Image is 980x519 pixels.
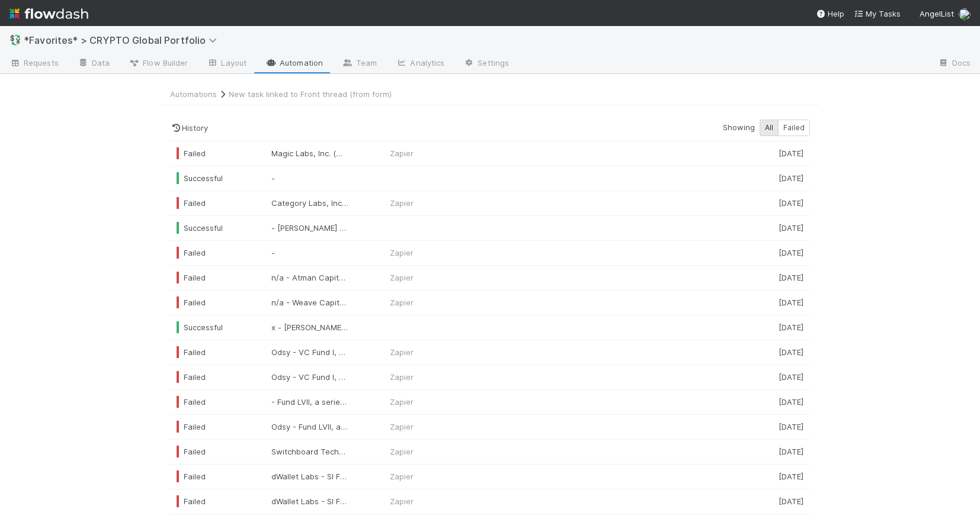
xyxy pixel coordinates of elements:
[177,247,254,259] div: Failed
[726,421,803,433] span: [DATE]
[170,122,208,134] div: History
[271,421,348,433] span: Odsy - Fund LVII, a series of SCVC Advisors, LP
[24,34,223,46] span: *Favorites* > CRYPTO Global Portfolio
[390,470,686,482] span: Zapier
[390,247,686,259] span: Zapier
[271,272,348,283] span: n/a - Atman Capital Fund I LP
[177,495,254,507] div: Failed
[271,147,348,159] span: Magic Labs, Inc. (most likely) - [PERSON_NAME] Capital, LP - A2
[271,495,348,507] span: dWallet Labs - SI Fund I, a series of Schnitzel Capital AL, LP
[723,123,755,132] span: Showing
[854,9,901,18] span: My Tasks
[177,147,254,159] div: Failed
[726,446,803,457] span: [DATE]
[119,54,197,73] a: Flow Builder
[271,197,348,209] span: Category Labs, Inc - Balaji Rolling Fund, LP - B1
[760,120,779,136] label: All
[390,371,686,383] span: Zapier
[177,371,254,383] div: Failed
[271,296,348,308] span: n/a - Weave Capital II, a Series of PLG Master Partnership, LP
[726,321,803,333] span: [DATE]
[386,54,454,73] a: Analytics
[726,247,803,259] span: [DATE]
[177,396,254,408] div: Failed
[170,89,217,99] a: Automations
[256,54,332,73] a: Automation
[928,54,980,73] a: Docs
[854,8,901,20] a: My Tasks
[726,371,803,383] span: [DATE]
[390,296,686,308] span: Zapier
[271,247,348,259] span: -
[177,421,254,433] div: Failed
[454,54,518,73] a: Settings
[726,222,803,234] span: [DATE]
[177,346,254,358] div: Failed
[197,54,256,73] a: Layout
[9,4,88,24] img: logo-inverted-e16ddd16eac7371096b0.svg
[390,346,686,358] span: Zapier
[177,172,254,184] div: Successful
[271,346,348,358] span: Odsy - VC Fund I, a series of SaxeCap, LP
[390,421,686,433] span: Zapier
[177,197,254,209] div: Failed
[177,296,254,308] div: Failed
[9,35,21,45] span: 💱
[726,495,803,507] span: [DATE]
[726,396,803,408] span: [DATE]
[390,197,686,209] span: Zapier
[816,8,844,20] div: Help
[390,396,686,408] span: Zapier
[177,222,254,234] div: Successful
[390,272,686,283] span: Zapier
[271,396,348,408] span: - Fund LVII, a series of SCVC Advisors, LP
[778,120,810,136] label: Failed
[68,54,119,73] a: Data
[177,470,254,482] div: Failed
[726,272,803,283] span: [DATE]
[726,147,803,159] span: [DATE]
[271,321,348,333] span: x - [PERSON_NAME] Capital C-1
[390,446,686,457] span: Zapier
[726,346,803,358] span: [DATE]
[390,495,686,507] span: Zapier
[9,57,59,69] span: Requests
[726,296,803,308] span: [DATE]
[390,147,686,159] span: Zapier
[177,446,254,457] div: Failed
[332,54,386,73] a: Team
[271,446,348,457] span: Switchboard Technology Labs, Inc. ([DOMAIN_NAME]) - network0 AL, LP - A1
[920,9,954,18] span: AngelList
[726,470,803,482] span: [DATE]
[271,172,348,184] span: -
[129,57,188,69] span: Flow Builder
[271,470,348,482] span: dWallet Labs - SI Fund I, a series of Schnitzel Capital AL, LP
[271,222,348,234] span: - [PERSON_NAME] Capital, LP - A4
[177,321,254,333] div: Successful
[959,8,971,20] img: avatar_5bf5c33b-3139-4939-a495-cbf9fc6ebf7e.png
[271,371,348,383] span: Odsy - VC Fund I, a series of SaxeCap, LP
[177,272,254,283] div: Failed
[229,89,392,99] a: New task linked to Front thread (from form)
[726,197,803,209] span: [DATE]
[726,172,803,184] span: [DATE]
